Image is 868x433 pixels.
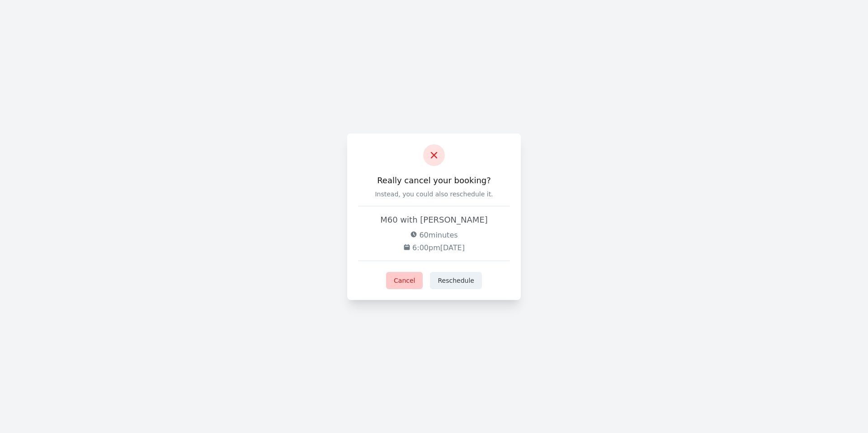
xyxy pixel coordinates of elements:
p: 60 minutes [358,230,510,241]
button: Reschedule [430,272,481,289]
h3: Really cancel your booking? [358,175,510,186]
h2: M60 with [PERSON_NAME] [358,214,510,226]
p: 6:00pm[DATE] [358,243,510,253]
p: Instead, you could also reschedule it. [358,190,510,199]
button: Cancel [386,272,423,289]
